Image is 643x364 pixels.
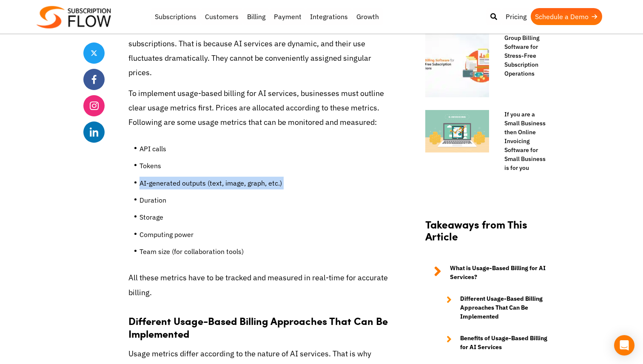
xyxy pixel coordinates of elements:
p: All these metrics have to be tracked and measured in real-time for accurate billing. [128,271,390,299]
li: AI-generated outputs (text, image, graph, etc.) [139,177,390,194]
li: Duration [139,194,390,211]
a: Integrations [306,8,352,25]
li: Storage [139,211,390,228]
strong: What is Usage-Based Billing for AI Services? [450,264,551,282]
strong: Different Usage-Based Billing Approaches That Can Be Implemented [128,313,388,341]
a: Different Usage-Based Billing Approaches That Can Be Implemented [438,294,551,321]
strong: Benefits of Usage-Based Billing for AI Services [460,334,551,352]
a: Subscriptions [151,8,201,25]
li: API calls [139,142,390,159]
a: Customers [201,8,243,25]
a: Payment [270,8,306,25]
a: If you are a Small Business then Online Invoicing Software for Small Business is for you [496,110,551,172]
a: Growth [352,8,383,25]
strong: Different Usage-Based Billing Approaches That Can Be Implemented [460,294,551,321]
a: Billing [243,8,270,25]
p: To implement usage-based billing for AI services, businesses must outline clear usage metrics fir... [128,86,390,130]
img: Group Billing Software [425,34,489,97]
img: Invoicing software for small business [425,110,489,152]
div: Open Intercom Messenger [614,335,634,356]
li: Team size (for collaboration tools) [139,245,390,262]
a: Benefits of Usage-Based Billing for AI Services [438,334,551,352]
a: Group Billing Software for Stress-Free Subscription Operations [496,34,551,78]
li: Tokens [139,159,390,176]
img: Subscriptionflow [37,6,111,28]
p: AI services have transformed the landscape of cloud-based services. Managing subscription for AI ... [128,7,390,80]
a: What is Usage-Based Billing for AI Services? [425,264,551,282]
a: Pricing [501,8,531,25]
li: Computing power [139,228,390,245]
a: Schedule a Demo [531,8,602,25]
h2: Takeaways from This Article [425,218,551,251]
